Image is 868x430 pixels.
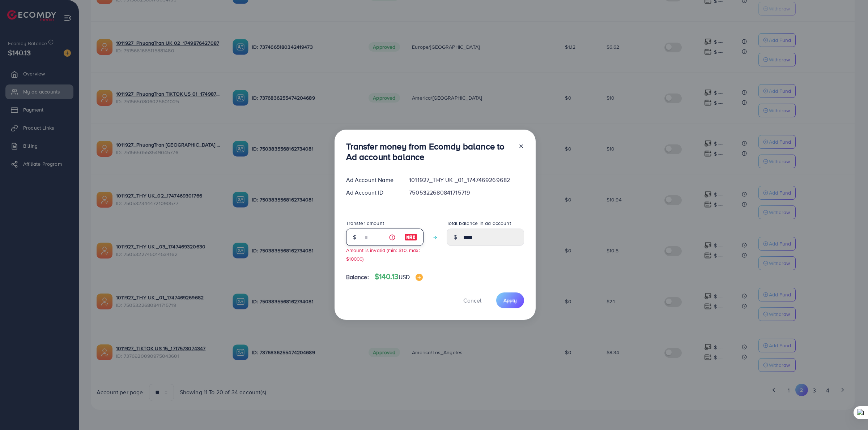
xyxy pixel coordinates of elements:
[340,188,404,197] div: Ad Account ID
[346,273,369,281] span: Balance:
[340,176,404,184] div: Ad Account Name
[346,141,512,162] h3: Transfer money from Ecomdy balance to Ad account balance
[463,296,481,304] span: Cancel
[447,220,511,227] label: Total balance in ad account
[837,398,863,425] iframe: Chat
[503,297,517,304] span: Apply
[404,233,417,242] img: image
[496,292,524,308] button: Apply
[346,247,420,262] small: Amount is invalid (min: $10, max: $10000)
[375,272,423,281] h4: $140.13
[403,176,529,184] div: 1011927_THY UK _01_1747469269682
[399,273,410,281] span: USD
[346,220,384,227] label: Transfer amount
[454,292,490,308] button: Cancel
[403,188,529,197] div: 7505322680841715719
[416,274,423,281] img: image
